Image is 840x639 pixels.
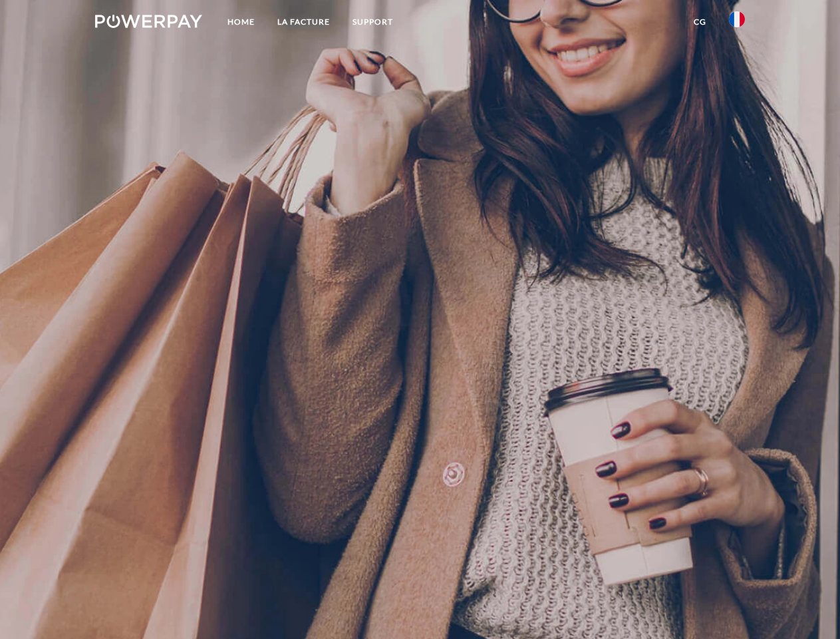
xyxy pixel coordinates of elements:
[682,10,718,34] a: CG
[95,15,202,28] img: logo-powerpay-white.svg
[729,11,745,27] img: fr
[216,10,266,34] a: Home
[341,10,404,34] a: Support
[266,10,341,34] a: LA FACTURE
